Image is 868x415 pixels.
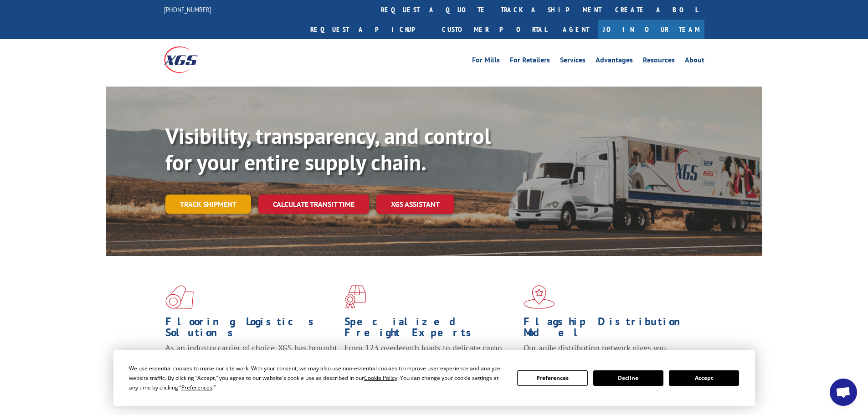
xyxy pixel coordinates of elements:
a: Advantages [596,56,633,67]
a: Services [560,56,586,67]
img: xgs-icon-focused-on-flooring-red [344,285,366,309]
span: As an industry carrier of choice, XGS has brought innovation and dedication to flooring logistics... [165,343,337,375]
h1: Specialized Freight Experts [344,316,517,343]
a: Request a pickup [303,20,435,39]
h1: Flagship Distribution Model [524,316,696,343]
h1: Flooring Logistics Solutions [165,316,338,343]
a: XGS ASSISTANT [376,195,454,214]
span: Our agile distribution network gives you nationwide inventory management on demand. [524,343,691,364]
a: About [685,56,704,67]
div: Cookie Consent Prompt [113,350,755,406]
a: [PHONE_NUMBER] [164,5,211,14]
img: xgs-icon-total-supply-chain-intelligence-red [165,285,194,309]
a: For Retailers [510,56,550,67]
div: We use essential cookies to make our site work. With your consent, we may also use non-essential ... [129,364,506,392]
a: Agent [554,20,598,39]
button: Decline [593,370,663,386]
a: Resources [643,56,675,67]
img: xgs-icon-flagship-distribution-model-red [524,285,555,309]
a: For Mills [472,56,500,67]
a: Customer Portal [435,20,554,39]
a: Track shipment [165,195,251,214]
p: From 123 overlength loads to delicate cargo, our experienced staff knows the best way to move you... [344,343,517,383]
span: Cookie Policy [364,374,397,382]
button: Preferences [517,370,587,386]
button: Accept [669,370,739,386]
a: Open chat [830,379,857,406]
b: Visibility, transparency, and control for your entire supply chain. [165,122,491,176]
a: Join Our Team [598,20,704,39]
a: Calculate transit time [258,195,369,214]
span: Preferences [181,384,212,391]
